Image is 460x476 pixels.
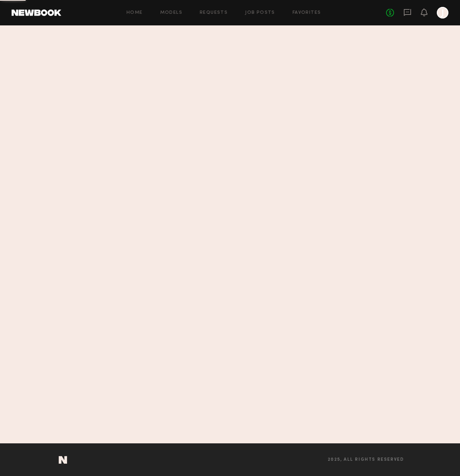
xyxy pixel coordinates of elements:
span: 2025, all rights reserved [328,457,404,462]
a: Requests [200,11,228,15]
a: Favorites [293,11,321,15]
a: Home [127,11,143,15]
a: Models [160,11,182,15]
a: Job Posts [245,11,275,15]
a: J [437,7,448,19]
